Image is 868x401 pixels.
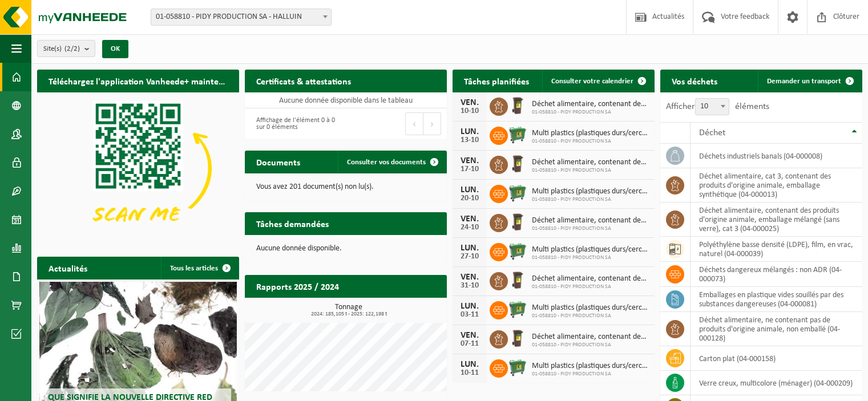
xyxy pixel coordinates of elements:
a: Demander un transport [758,70,861,92]
h2: Actualités [37,257,99,279]
div: 10-11 [458,369,481,377]
div: 03-11 [458,311,481,319]
span: Site(s) [43,40,80,58]
span: 01-058810 - PIDY PRODUCTION SA [532,313,649,319]
span: Multi plastics (plastiques durs/cerclages/eps/film naturel/film mélange/pmc) [532,245,649,254]
span: Multi plastics (plastiques durs/cerclages/eps/film naturel/film mélange/pmc) [532,303,649,313]
span: 01-058810 - PIDY PRODUCTION SA [532,109,649,116]
span: 01-058810 - PIDY PRODUCTION SA [532,196,649,203]
span: Multi plastics (plastiques durs/cerclages/eps/film naturel/film mélange/pmc) [532,187,649,196]
img: WB-0240-HPE-BN-01 [508,270,527,290]
td: Aucune donnée disponible dans le tableau [245,92,447,108]
td: déchet alimentaire, ne contenant pas de produits d'origine animale, non emballé (04-000128) [691,312,862,346]
span: Déchet alimentaire, contenant des produits d'origine animale, emballage mélangé ... [532,333,649,342]
img: Download de VHEPlus App [37,92,239,244]
div: LUN. [458,302,481,311]
div: 07-11 [458,340,481,348]
span: Déchet alimentaire, contenant des produits d'origine animale, emballage mélangé ... [532,274,649,283]
td: déchets dangereux mélangés : non ADR (04-000073) [691,262,862,287]
span: Consulter vos documents [347,159,426,166]
button: Site(s)(2/2) [37,40,95,57]
span: 2024: 185,105 t - 2025: 122,198 t [251,311,447,317]
h2: Certificats & attestations [245,70,362,92]
span: Multi plastics (plastiques durs/cerclages/eps/film naturel/film mélange/pmc) [532,362,649,371]
div: VEN. [458,273,481,282]
count: (2/2) [64,45,80,52]
td: déchets industriels banals (04-000008) [691,144,862,168]
p: Vous avez 201 document(s) non lu(s). [256,183,435,191]
span: Déchet alimentaire, contenant des produits d'origine animale, emballage mélangé ... [532,216,649,225]
td: déchet alimentaire, cat 3, contenant des produits d'origine animale, emballage synthétique (04-00... [691,168,862,202]
div: 10-10 [458,107,481,115]
div: 24-10 [458,224,481,232]
img: WB-0240-HPE-BN-01 [508,96,527,115]
h2: Téléchargez l'application Vanheede+ maintenant! [37,70,239,92]
label: Afficher éléments [666,102,769,111]
span: Déchet alimentaire, contenant des produits d'origine animale, emballage mélangé ... [532,100,649,109]
span: 01-058810 - PIDY PRODUCTION SA [532,371,649,378]
td: verre creux, multicolore (ménager) (04-000209) [691,371,862,395]
span: Déchet [699,128,725,137]
td: emballages en plastique vides souillés par des substances dangereuses (04-000081) [691,287,862,312]
span: 01-058810 - PIDY PRODUCTION SA [532,167,649,174]
img: WB-0660-HPE-GN-01 [508,125,527,144]
span: 01-058810 - PIDY PRODUCTION SA - HALLUIN [151,9,331,25]
button: Next [423,112,441,135]
h2: Tâches demandées [245,212,340,234]
h2: Rapports 2025 / 2024 [245,275,350,297]
span: 01-058810 - PIDY PRODUCTION SA - HALLUIN [151,9,332,26]
span: Multi plastics (plastiques durs/cerclages/eps/film naturel/film mélange/pmc) [532,129,649,138]
img: WB-0660-HPE-GN-01 [508,299,527,319]
h2: Tâches planifiées [453,70,540,92]
div: LUN. [458,244,481,253]
div: VEN. [458,331,481,340]
span: Demander un transport [767,78,841,85]
div: 13-10 [458,136,481,144]
span: 01-058810 - PIDY PRODUCTION SA [532,283,649,290]
span: 01-058810 - PIDY PRODUCTION SA [532,342,649,349]
span: Consulter votre calendrier [551,78,633,85]
div: LUN. [458,185,481,195]
img: WB-0240-HPE-BN-01 [508,154,527,173]
div: LUN. [458,360,481,369]
h2: Vos déchets [660,70,729,92]
img: WB-0660-HPE-GN-01 [508,183,527,202]
div: VEN. [458,156,481,165]
td: carton plat (04-000158) [691,346,862,371]
h2: Documents [245,151,312,173]
h3: Tonnage [251,303,447,317]
p: Aucune donnée disponible. [256,245,435,253]
div: 17-10 [458,165,481,173]
a: Consulter les rapports [348,297,446,320]
span: Déchet alimentaire, contenant des produits d'origine animale, emballage mélangé ... [532,158,649,167]
button: Previous [405,112,423,135]
a: Consulter vos documents [338,151,446,173]
img: WB-0660-HPE-GN-01 [508,358,527,377]
img: WB-0240-HPE-BN-01 [508,329,527,348]
span: 01-058810 - PIDY PRODUCTION SA [532,254,649,261]
a: Consulter votre calendrier [542,70,653,92]
span: 01-058810 - PIDY PRODUCTION SA [532,138,649,145]
button: OK [102,40,128,58]
div: VEN. [458,98,481,107]
div: 31-10 [458,282,481,290]
img: WB-0660-HPE-GN-01 [508,241,527,261]
td: déchet alimentaire, contenant des produits d'origine animale, emballage mélangé (sans verre), cat... [691,202,862,237]
div: 27-10 [458,253,481,261]
div: LUN. [458,127,481,136]
div: VEN. [458,214,481,224]
img: WB-0240-HPE-BN-01 [508,212,527,232]
div: Affichage de l'élément 0 à 0 sur 0 éléments [251,111,340,136]
div: 20-10 [458,195,481,202]
span: 01-058810 - PIDY PRODUCTION SA [532,225,649,232]
td: polyéthylène basse densité (LDPE), film, en vrac, naturel (04-000039) [691,237,862,262]
span: 10 [696,99,729,115]
span: 10 [695,98,729,115]
a: Tous les articles [161,257,238,280]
